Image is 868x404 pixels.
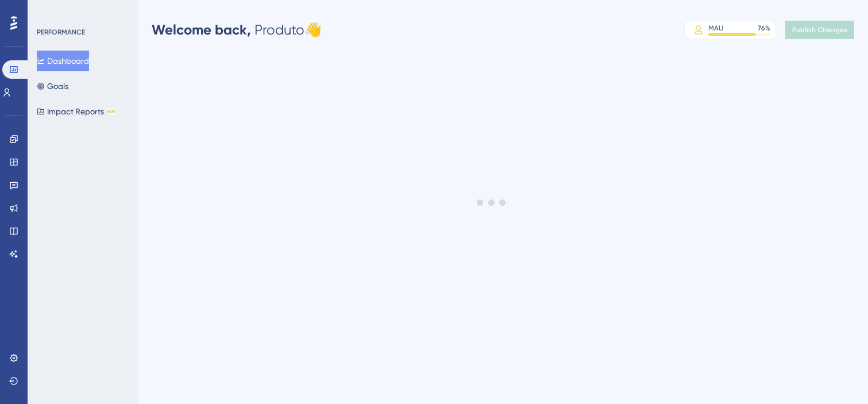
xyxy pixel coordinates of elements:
button: Goals [37,76,68,97]
button: Dashboard [37,51,89,71]
div: 76 % [758,24,770,33]
button: Publish Changes [785,21,854,39]
div: PERFORMANCE [37,28,85,37]
button: Impact ReportsBETA [37,101,117,122]
div: BETA [106,109,117,114]
div: Produto 👋 [152,21,322,39]
div: MAU [708,24,723,33]
span: Welcome back, [152,21,251,38]
span: Publish Changes [792,25,847,34]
